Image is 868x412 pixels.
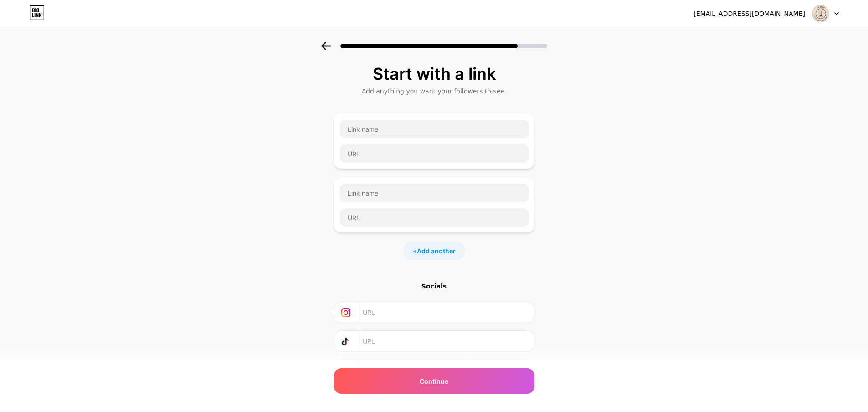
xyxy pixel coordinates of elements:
input: URL [363,302,528,323]
div: [EMAIL_ADDRESS][DOMAIN_NAME] [693,9,805,19]
img: Nguyen VO TRAN [812,5,829,22]
input: URL [340,144,529,163]
span: Continue [420,376,448,386]
div: Socials [334,282,534,291]
div: + [404,242,465,260]
input: Link name [340,184,529,202]
div: Start with a link [339,65,530,83]
input: URL [340,208,529,227]
input: URL [363,331,528,351]
input: URL [363,360,528,380]
input: Link name [340,120,529,138]
div: Add anything you want your followers to see. [339,87,530,96]
span: Add another [417,246,456,256]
